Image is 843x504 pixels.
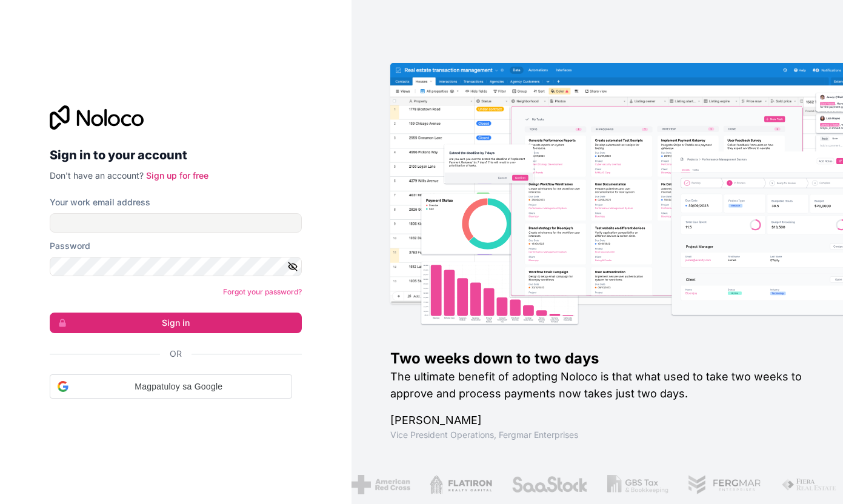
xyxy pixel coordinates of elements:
span: Magpatuloy sa Google [73,380,284,393]
span: Or [170,348,182,360]
h1: Vice President Operations , Fergmar Enterprises [390,429,804,441]
a: Sign up for free [146,170,208,181]
span: Don't have an account? [50,170,144,181]
img: /assets/fergmar-CudnrXN5.png [688,475,762,494]
img: /assets/american-red-cross-BAupjrZR.png [352,475,410,494]
h2: Sign in to your account [50,144,302,166]
img: /assets/gbstax-C-GtDUiK.png [607,475,669,494]
img: /assets/fiera-fwj2N5v4.png [781,475,838,494]
h2: The ultimate benefit of adopting Noloco is that what used to take two weeks to approve and proces... [390,368,804,402]
button: Sign in [50,313,302,333]
a: Forgot your password? [223,287,302,296]
input: Password [50,257,302,276]
label: Password [50,240,90,252]
label: Your work email address [50,196,150,208]
input: Email address [50,213,302,233]
img: /assets/flatiron-C8eUkumj.png [430,475,493,494]
div: Magpatuloy sa Google [50,374,292,399]
img: /assets/saastock-C6Zbiodz.png [511,475,588,494]
h1: Two weeks down to two days [390,349,804,368]
h1: [PERSON_NAME] [390,412,804,429]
